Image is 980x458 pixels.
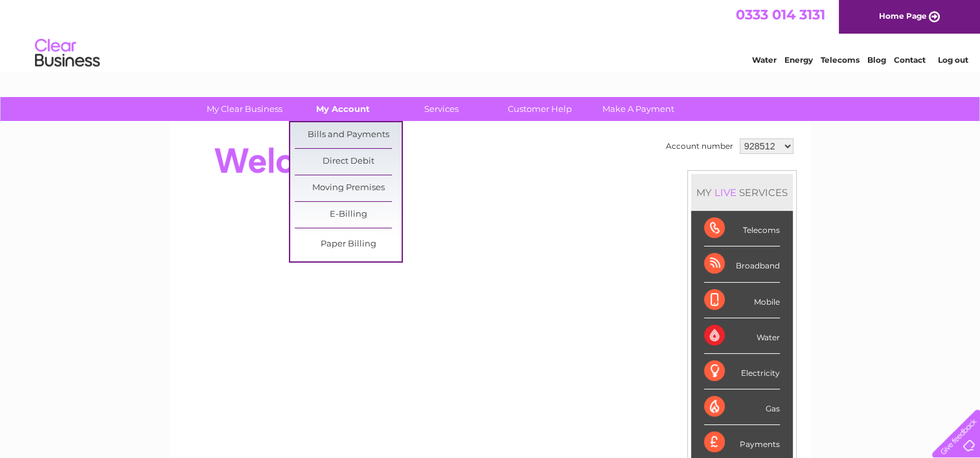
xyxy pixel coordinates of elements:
a: E-Billing [295,202,402,228]
div: LIVE [712,186,739,199]
div: Telecoms [704,211,780,246]
div: Broadband [704,246,780,282]
div: MY SERVICES [691,174,793,211]
a: Moving Premises [295,175,402,201]
a: Energy [784,55,813,65]
a: My Account [290,97,396,121]
a: Customer Help [486,97,593,121]
td: Account number [663,135,736,157]
a: Direct Debit [295,149,402,175]
div: Gas [704,389,780,425]
a: My Clear Business [191,97,298,121]
a: Water [752,55,777,65]
img: logo.png [34,34,100,73]
a: Telecoms [821,55,860,65]
a: Contact [894,55,926,65]
a: Log out [937,55,968,65]
div: Water [704,318,780,354]
div: Mobile [704,283,780,318]
a: Make A Payment [585,97,692,121]
a: Paper Billing [295,232,402,257]
a: Services [388,97,495,121]
a: Blog [867,55,886,65]
a: 0333 014 3131 [736,6,825,23]
a: Bills and Payments [295,122,402,148]
div: Electricity [704,354,780,389]
div: Clear Business is a trading name of Verastar Limited (registered in [GEOGRAPHIC_DATA] No. 3667643... [185,7,797,63]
